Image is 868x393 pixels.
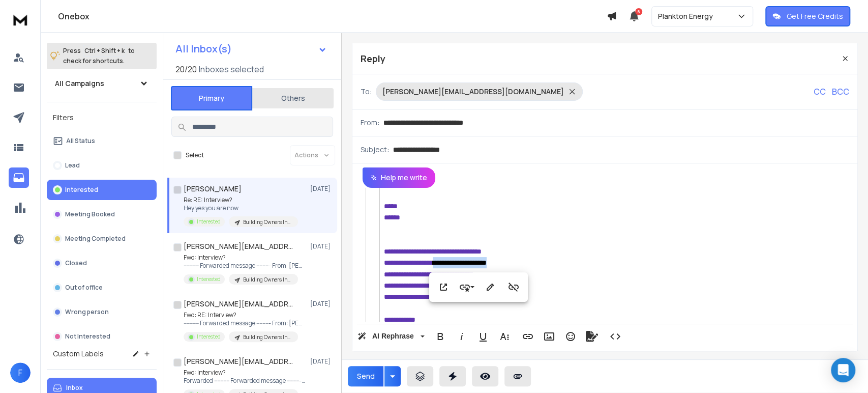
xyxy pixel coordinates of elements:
p: Not Interested [65,332,110,341]
p: Meeting Booked [65,210,115,218]
p: CC [814,86,826,98]
button: Closed [47,253,157,273]
p: Lead [65,161,80,170]
p: [DATE] [310,242,333,250]
p: Fwd: RE: Interview? [184,311,306,319]
p: Out of office [65,284,103,292]
button: All Inbox(s) [167,39,335,59]
p: Plankton Energy [658,11,717,21]
p: Reply [361,51,385,66]
div: Open Intercom Messenger [831,358,855,382]
span: 20 / 20 [175,63,197,75]
p: [PERSON_NAME][EMAIL_ADDRESS][DOMAIN_NAME] [382,87,564,97]
button: Underline (Ctrl+U) [473,326,493,347]
button: Meeting Completed [47,229,157,249]
button: Code View [606,326,625,347]
p: BCC [832,86,849,98]
button: Open Link [434,277,453,297]
span: Ctrl + Shift + k [83,45,126,57]
button: Italic (Ctrl+I) [452,326,471,347]
p: Interested [65,186,98,194]
span: 6 [635,8,642,15]
p: [DATE] [310,300,333,308]
p: Subject: [361,145,389,155]
h1: All Inbox(s) [175,44,232,54]
p: All Status [66,137,95,145]
button: Primary [171,86,252,110]
h1: All Campaigns [55,78,104,89]
p: Wrong person [65,308,109,316]
p: Interested [197,218,221,226]
button: Interested [47,180,157,200]
p: ---------- Forwarded message --------- From: [PERSON_NAME] [184,262,306,270]
h1: [PERSON_NAME] [184,184,242,194]
button: AI Rephrase [355,326,427,347]
button: Meeting Booked [47,204,157,224]
button: Lead [47,155,157,176]
p: From: [361,118,379,128]
button: Bold (Ctrl+B) [431,326,450,347]
button: More Text [495,326,514,347]
p: Meeting Completed [65,235,126,243]
p: Fwd: Interview? [184,369,306,377]
p: Forwarded ---------- Forwarded message --------- From: [PERSON_NAME] [184,377,306,385]
p: Building Owners Indirect [243,276,292,284]
h3: Custom Labels [53,349,104,359]
p: Inbox [66,384,83,392]
p: [DATE] [310,185,333,193]
h3: Filters [47,110,157,125]
p: ---------- Forwarded message --------- From: [PERSON_NAME] [184,319,306,327]
button: Insert Link (Ctrl+K) [518,326,537,347]
button: F [10,362,31,383]
button: Style [457,277,476,297]
p: Closed [65,259,87,267]
button: Not Interested [47,326,157,347]
p: Get Free Credits [787,11,843,21]
span: AI Rephrase [370,332,416,341]
h1: [PERSON_NAME][EMAIL_ADDRESS][DOMAIN_NAME] [184,299,295,309]
h3: Inboxes selected [199,63,264,75]
button: Unlink [504,277,523,297]
button: Signature [582,326,602,347]
button: Out of office [47,277,157,298]
button: All Status [47,131,157,151]
button: All Campaigns [47,73,157,94]
p: Fwd: Interview? [184,254,306,262]
button: Help me write [363,167,435,188]
button: Wrong person [47,302,157,322]
h1: [PERSON_NAME][EMAIL_ADDRESS][DOMAIN_NAME] [184,356,295,367]
label: Select [186,151,204,159]
p: [DATE] [310,357,333,366]
h1: [PERSON_NAME][EMAIL_ADDRESS][DOMAIN_NAME] [184,241,295,251]
p: Re: RE: Interview? [184,196,298,204]
p: Interested [197,333,221,341]
button: Others [252,87,334,109]
p: Building Owners Indirect [243,218,292,226]
button: Get Free Credits [765,6,850,26]
p: Hey yes you are now [184,204,298,212]
img: logo [10,10,31,29]
h1: Onebox [58,10,607,22]
button: Insert Image (Ctrl+P) [540,326,559,347]
p: Interested [197,275,221,283]
p: Building Owners Indirect [243,333,292,341]
button: Send [348,366,383,386]
button: Emoticons [561,326,580,347]
button: Edit Link [481,277,500,297]
p: Press to check for shortcuts. [63,46,135,66]
p: To: [361,87,372,97]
